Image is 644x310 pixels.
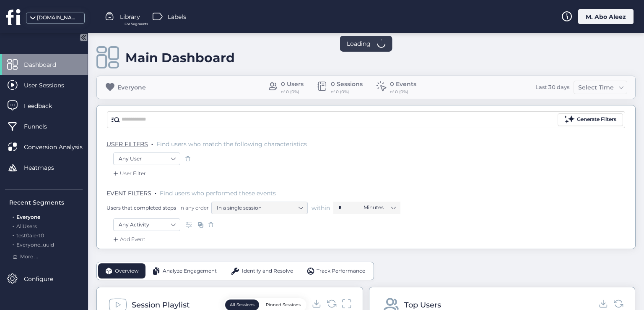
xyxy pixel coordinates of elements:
[13,231,14,239] span: .
[24,142,95,152] span: Conversion Analysis
[119,218,175,231] nz-select-item: Any Activity
[16,232,44,239] span: test0alert0
[312,204,330,212] span: within
[16,242,54,248] span: Everyone_uuid
[217,202,302,214] nz-select-item: In a single session
[125,50,235,66] div: Main Dashboard
[112,235,145,244] div: Add Event
[24,274,66,284] span: Configure
[156,140,307,148] span: Find users who match the following characteristics
[178,204,209,211] span: in any order
[106,204,176,211] span: Users that completed steps
[242,267,293,275] span: Identify and Resolve
[163,267,217,275] span: Analyze Engagement
[558,113,623,126] button: Generate Filters
[24,101,65,110] span: Feedback
[16,223,37,229] span: AllUsers
[347,39,371,48] span: Loading
[168,12,186,21] span: Labels
[120,12,140,21] span: Library
[20,253,38,261] span: More ...
[13,212,14,220] span: .
[106,140,148,148] span: USER FILTERS
[106,189,151,197] span: EVENT FILTERS
[119,152,175,165] nz-select-item: Any User
[125,21,148,27] span: For Segments
[24,163,67,172] span: Heatmaps
[577,116,616,123] div: Generate Filters
[317,267,365,275] span: Track Performance
[151,139,153,147] span: .
[364,201,395,214] nz-select-item: Minutes
[9,198,83,207] div: Recent Segments
[16,214,40,220] span: Everyone
[13,240,14,248] span: .
[24,60,69,69] span: Dashboard
[578,9,634,24] div: M. Abo Aleez
[155,188,156,196] span: .
[24,122,60,131] span: Funnels
[24,81,77,90] span: User Sessions
[115,267,139,275] span: Overview
[112,169,146,178] div: User Filter
[37,14,79,22] div: [DOMAIN_NAME]
[13,221,14,229] span: .
[160,189,276,197] span: Find users who performed these events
